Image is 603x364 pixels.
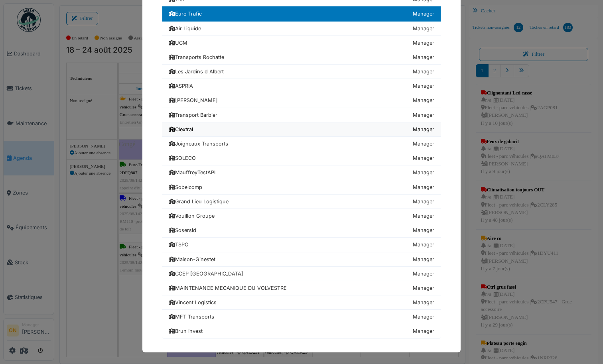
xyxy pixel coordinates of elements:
div: Brun Invest [169,327,203,335]
a: Transports Rochatte Manager [162,50,441,65]
div: Manager [413,126,434,133]
div: Manager [413,256,434,263]
div: TSPO [169,241,189,248]
a: Vouillon Groupe Manager [162,209,441,223]
a: Sobelcomp Manager [162,180,441,195]
a: Maison-Ginestet Manager [162,252,441,267]
a: Vincent Logistics Manager [162,295,441,310]
a: Transport Barbier Manager [162,108,441,122]
div: Manager [413,10,434,18]
div: Vincent Logistics [169,299,217,306]
div: Manager [413,284,434,292]
div: Clextral [169,126,193,133]
div: Manager [413,154,434,162]
div: Manager [413,183,434,191]
div: Joigneaux Transports [169,140,228,148]
div: Manager [413,68,434,75]
a: MAINTENANCE MECANIQUE DU VOLVESTRE Manager [162,281,441,295]
a: Euro Trafic Manager [162,6,441,21]
div: Transport Barbier [169,111,217,119]
div: Sobelcomp [169,183,202,191]
div: [PERSON_NAME] [169,96,218,104]
div: SOLECO [169,154,196,162]
a: TSPO Manager [162,238,441,252]
div: UCM [169,39,187,47]
div: Manager [413,169,434,176]
div: Manager [413,327,434,335]
div: Maison-Ginestet [169,256,215,263]
div: Manager [413,270,434,277]
a: UCM Manager [162,36,441,50]
div: MAINTENANCE MECANIQUE DU VOLVESTRE [169,284,287,292]
div: Air Liquide [169,25,201,32]
a: Les Jardins d Albert Manager [162,65,441,79]
div: Manager [413,53,434,61]
a: SOLECO Manager [162,151,441,165]
div: Manager [413,96,434,104]
div: Les Jardins d Albert [169,68,224,75]
a: Brun Invest Manager [162,324,441,338]
div: Transports Rochatte [169,53,224,61]
div: CCEP [GEOGRAPHIC_DATA] [169,270,243,277]
div: Manager [413,241,434,248]
div: Manager [413,198,434,205]
a: Joigneaux Transports Manager [162,137,441,151]
div: Manager [413,212,434,220]
div: Manager [413,25,434,32]
a: Grand Lieu Logistique Manager [162,195,441,209]
div: Sosersid [169,226,196,234]
div: Vouillon Groupe [169,212,215,220]
div: Euro Trafic [169,10,202,18]
div: Manager [413,140,434,148]
div: Manager [413,39,434,47]
div: ASPRIA [169,82,193,90]
a: ASPRIA Manager [162,79,441,93]
div: Manager [413,111,434,119]
div: Manager [413,313,434,321]
a: MFT Transports Manager [162,310,441,324]
a: Sosersid Manager [162,223,441,238]
a: CCEP [GEOGRAPHIC_DATA] Manager [162,267,441,281]
div: Manager [413,299,434,306]
a: [PERSON_NAME] Manager [162,93,441,108]
div: MFT Transports [169,313,214,321]
a: Clextral Manager [162,122,441,137]
div: Grand Lieu Logistique [169,198,229,205]
a: MauffreyTestAPI Manager [162,165,441,180]
a: Air Liquide Manager [162,22,441,36]
div: MauffreyTestAPI [169,169,215,176]
div: Manager [413,82,434,90]
div: Manager [413,226,434,234]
